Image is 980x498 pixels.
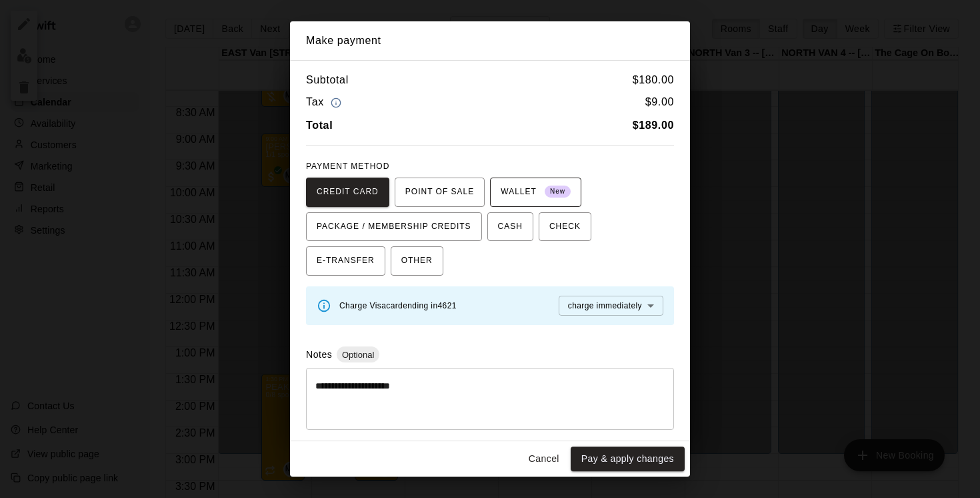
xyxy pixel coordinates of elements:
span: charge immediately [568,301,642,310]
h2: Make payment [290,21,690,60]
button: PACKAGE / MEMBERSHIP CREDITS [306,212,482,242]
b: $ 189.00 [633,119,674,131]
h6: Tax [306,93,345,111]
button: Pay & apply changes [571,447,685,471]
span: WALLET [501,182,571,203]
span: PAYMENT METHOD [306,162,389,171]
span: CASH [498,216,523,238]
span: CREDIT CARD [317,182,379,203]
button: CHECK [539,212,591,242]
button: E-TRANSFER [306,246,385,276]
button: CREDIT CARD [306,178,389,207]
label: Notes [306,349,332,360]
h6: $ 180.00 [633,71,674,89]
span: PACKAGE / MEMBERSHIP CREDITS [317,216,471,238]
span: Charge Visa card ending in 4621 [339,301,457,310]
h6: $ 9.00 [645,93,674,111]
span: E-TRANSFER [317,250,375,272]
span: Optional [337,350,379,360]
button: CASH [487,212,533,242]
button: POINT OF SALE [395,178,485,207]
button: Cancel [523,447,565,471]
b: Total [306,119,333,131]
span: CHECK [549,216,581,238]
h6: Subtotal [306,71,349,89]
span: POINT OF SALE [405,182,474,203]
span: OTHER [401,250,433,272]
button: OTHER [391,246,443,276]
button: WALLET New [490,178,581,207]
span: New [545,183,571,201]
